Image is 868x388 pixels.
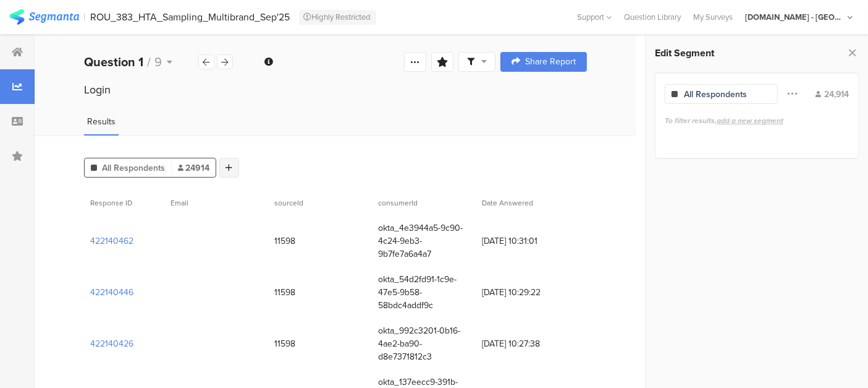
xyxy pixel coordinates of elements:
span: 24914 [178,162,209,175]
span: consumerId [378,197,418,209]
section: 422140426 [90,337,133,350]
div: okta_992c3201-0b16-4ae2-ba90-d8e7371812c3 [378,324,470,363]
div: Support [577,7,612,27]
div: ROU_383_HTA_Sampling_Multibrand_Sep'25 [91,11,290,23]
a: My Surveys [687,11,739,23]
div: 11598 [274,337,295,350]
span: Response ID [90,197,132,209]
div: 11598 [274,286,295,299]
span: / [147,53,151,71]
span: add a new segment [717,115,783,126]
div: All Respondents [684,88,747,101]
span: Edit Segment [655,46,714,60]
div: Login [84,82,587,98]
div: okta_4e3944a5-9c90-4c24-9eb3-9b7fe7a6a4a7 [378,222,470,261]
span: Share Report [525,58,576,66]
span: [DATE] 10:27:38 [482,337,581,350]
span: [DATE] 10:29:22 [482,286,581,299]
span: [DATE] 10:31:01 [482,235,581,248]
span: Results [87,115,116,128]
span: 9 [154,53,162,71]
div: okta_54d2fd91-1c9e-47e5-9b58-58bdc4addf9c [378,273,470,312]
b: Question 1 [84,53,143,71]
div: [DOMAIN_NAME] - [GEOGRAPHIC_DATA] [745,11,844,23]
div: 11598 [274,235,295,248]
a: Question Library [618,11,687,23]
section: 422140462 [90,235,133,248]
span: Email [171,197,188,209]
span: sourceId [274,197,303,209]
div: Highly Restricted [299,10,376,25]
div: | [84,10,86,24]
span: Date Answered [482,197,533,209]
div: 24,914 [815,88,849,101]
span: All Respondents [102,162,165,175]
div: To filter results, [665,115,849,126]
img: segmanta logo [9,9,79,25]
section: 422140446 [90,286,133,299]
